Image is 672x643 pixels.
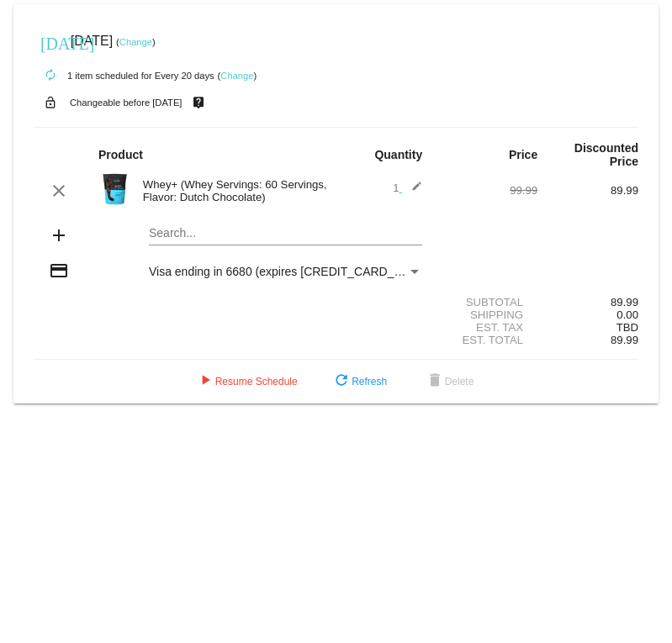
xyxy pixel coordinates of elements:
[437,321,537,334] div: Est. Tax
[40,66,61,86] mat-icon: autorenew
[374,148,422,161] strong: Quantity
[182,366,311,397] button: Resume Schedule
[149,227,422,240] input: Search...
[49,225,69,245] mat-icon: add
[119,37,152,47] a: Change
[220,71,253,81] a: Change
[40,32,61,52] mat-icon: [DATE]
[318,366,400,397] button: Refresh
[509,148,537,161] strong: Price
[98,172,132,206] img: Image-1-Carousel-Whey-5lb-Chocolate-no-badge-Transp.png
[574,141,638,168] strong: Discounted Price
[49,261,69,281] mat-icon: credit_card
[218,71,257,81] small: ( )
[98,148,143,161] strong: Product
[188,92,209,113] mat-icon: live_help
[437,296,537,308] div: Subtotal
[611,334,638,346] span: 89.99
[40,92,61,113] mat-icon: lock_open
[425,372,445,392] mat-icon: delete
[437,184,537,197] div: 99.99
[411,366,488,397] button: Delete
[195,372,215,392] mat-icon: play_arrow
[149,265,431,278] span: Visa ending in 6680 (expires [CREDIT_CARD_DATA])
[34,71,214,81] small: 1 item scheduled for Every 20 days
[149,265,422,278] mat-select: Payment Method
[135,178,336,203] div: Whey+ (Whey Servings: 60 Servings, Flavor: Dutch Chocolate)
[116,37,156,47] small: ( )
[402,181,422,201] mat-icon: edit
[437,334,537,346] div: Est. Total
[616,308,638,321] span: 0.00
[425,376,474,387] span: Delete
[437,308,537,321] div: Shipping
[393,182,422,194] span: 1
[331,376,387,387] span: Refresh
[537,184,638,197] div: 89.99
[331,372,352,392] mat-icon: refresh
[49,181,69,201] mat-icon: clear
[70,98,183,108] small: Changeable before [DATE]
[537,296,638,308] div: 89.99
[195,376,298,387] span: Resume Schedule
[616,321,638,334] span: TBD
